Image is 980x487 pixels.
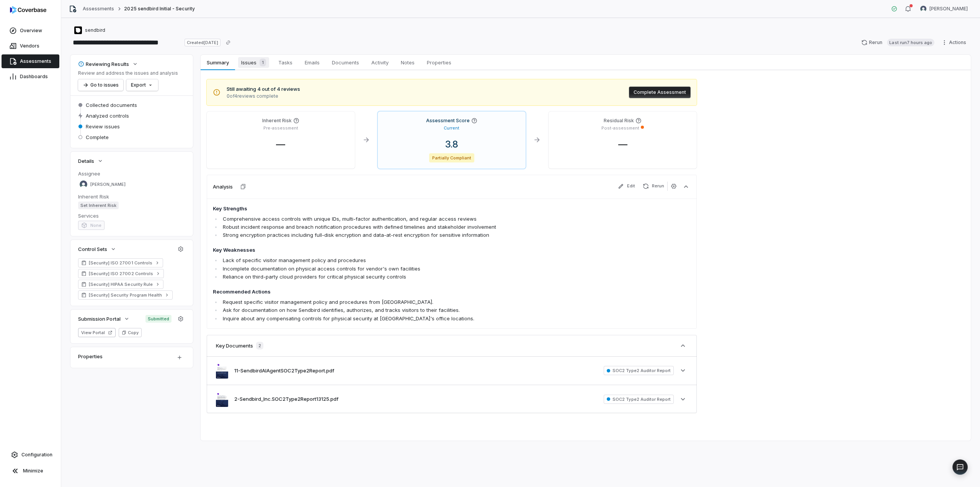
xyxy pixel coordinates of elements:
li: Request specific visitor management policy and procedures from [GEOGRAPHIC_DATA]. [221,298,595,306]
span: Complete [86,134,109,141]
span: [Security] ISO 27001 Controls [89,260,152,266]
a: [Security] Security Program Health [78,290,173,300]
h3: Key Documents [216,342,253,349]
a: Overview [2,24,59,38]
button: Complete Assessment [629,87,691,98]
h4: Key Strengths [213,205,595,213]
button: Submission Portal [76,312,132,326]
h4: Residual Risk [604,118,634,124]
button: Minimize [3,463,58,479]
a: Assessments [2,54,59,68]
img: 4986ffdd521b4bfbbd71c4e7d9ced73c.jpg [216,363,228,379]
span: — [270,139,291,150]
a: Assessments [83,6,114,12]
span: 0 of 4 reviews complete [227,93,300,99]
dt: Services [78,212,185,219]
span: Assessments [20,58,51,64]
span: Submission Portal [78,315,121,322]
li: Lack of specific visitor management policy and procedures [221,256,595,264]
button: https://sendbird.com/sendbird [72,23,108,37]
span: Analyzed controls [86,112,129,119]
img: a47b922638714966a02fb5bc56eb84d3.jpg [216,391,228,407]
span: Review issues [86,123,120,130]
span: Properties [424,57,454,67]
span: [Security] Security Program Health [89,292,162,298]
span: Activity [368,57,392,67]
a: [Security] ISO 27002 Controls [78,269,164,278]
span: 1 [260,59,266,66]
div: Reviewing Results [78,61,129,67]
button: Edit [615,182,638,191]
p: Review and address the issues and analysis [78,70,178,76]
button: Go to issues [78,79,123,91]
img: logo-D7KZi-bG.svg [10,6,46,14]
button: Reviewing Results [76,57,140,71]
span: Emails [302,57,323,67]
dt: Assignee [78,170,185,177]
button: Copy link [221,36,235,49]
a: Vendors [2,39,59,53]
span: 2025 sendbird Initial - Security [124,6,194,12]
span: Details [78,157,94,164]
span: [PERSON_NAME] [929,6,968,12]
li: Inquire about any compensating controls for physical security at [GEOGRAPHIC_DATA]'s office locat... [221,315,595,323]
li: Ask for documentation on how Sendbird identifies, authorizes, and tracks visitors to their facili... [221,306,595,314]
span: [PERSON_NAME] [90,182,126,187]
a: Configuration [3,448,58,462]
button: Export [126,79,158,91]
span: Set Inherent Risk [78,202,119,209]
button: RerunLast run7 hours ago [857,37,939,48]
span: Minimize [23,468,43,474]
button: View Portal [78,328,116,337]
span: Documents [329,57,362,67]
button: 2-Sendbird_Inc.SOC2Type2Report13125.pdf [234,395,338,403]
button: Copy [119,328,142,337]
span: 3.8 [439,139,464,150]
h3: Analysis [213,183,233,190]
a: Dashboards [2,70,59,84]
span: Collected documents [86,102,137,108]
li: Robust incident response and breach notification procedures with defined timelines and stakeholde... [221,223,595,231]
h4: Inherent Risk [262,118,292,124]
span: Control Sets [78,246,107,253]
h4: Assessment Score [426,118,470,124]
p: Current [444,125,459,131]
dt: Inherent Risk [78,193,185,200]
span: [Security] HIPAA Security Rule [89,281,153,287]
span: Submitted [145,315,171,323]
button: 11-SendbirdAIAgentSOC2Type2Report.pdf [234,367,334,375]
span: 2 [256,342,263,349]
a: [Security] ISO 27001 Controls [78,258,163,267]
button: Actions [939,37,971,48]
span: SOC2 Type2 Auditor Report [604,395,674,404]
li: Reliance on third-party cloud providers for critical physical security controls [221,273,595,281]
p: Post-assessment [601,125,639,131]
button: Jesse Nord avatar[PERSON_NAME] [916,3,972,15]
li: Incomplete documentation on physical access controls for vendor's own facilities [221,265,595,273]
span: Issues [238,57,269,68]
button: Details [76,154,106,168]
span: Tasks [275,57,296,67]
span: Dashboards [20,74,48,80]
span: Vendors [20,43,39,49]
img: Jesse Nord avatar [80,180,87,188]
h4: Key Weaknesses [213,246,595,254]
a: [Security] HIPAA Security Rule [78,280,163,289]
span: [Security] ISO 27002 Controls [89,271,153,277]
span: Notes [398,57,418,67]
li: Strong encryption practices including full-disk encryption and data-at-rest encryption for sensit... [221,231,595,239]
button: Rerun [640,182,667,191]
img: Jesse Nord avatar [920,6,926,12]
span: Partially Compliant [429,153,475,162]
span: Last run 7 hours ago [887,39,934,46]
span: SOC2 Type2 Auditor Report [604,366,674,375]
span: Still awaiting 4 out of 4 reviews [227,85,300,93]
span: sendbird [85,27,105,33]
span: — [612,139,634,150]
p: Pre-assessment [263,125,298,131]
span: Overview [20,28,42,34]
button: Control Sets [76,242,119,256]
h4: Recommended Actions [213,288,595,296]
li: Comprehensive access controls with unique IDs, multi-factor authentication, and regular access re... [221,215,595,223]
span: Configuration [21,452,52,458]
